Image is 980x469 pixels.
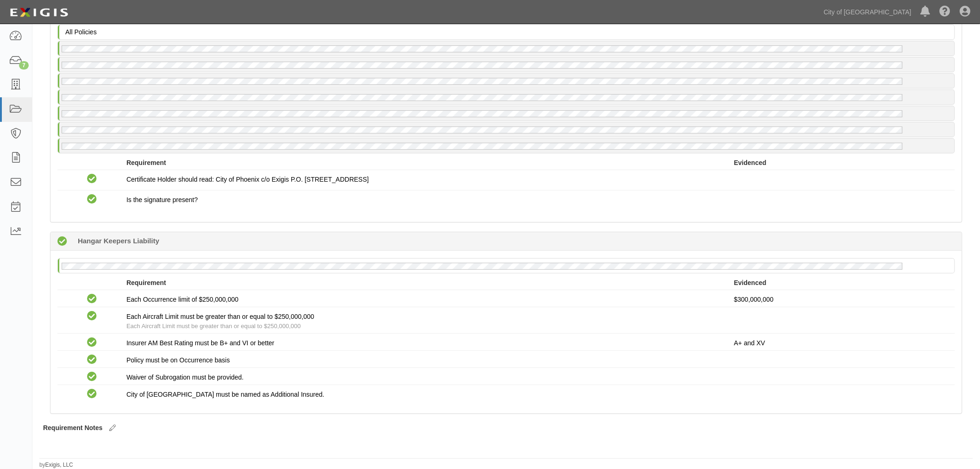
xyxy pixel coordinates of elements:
[126,279,166,286] strong: Requirement
[87,174,97,184] i: Compliant
[87,389,97,399] i: Compliant
[126,356,230,364] span: Policy must be on Occurrence basis
[126,296,239,303] span: Each Occurrence limit of $250,000,000
[126,391,324,398] span: City of [GEOGRAPHIC_DATA] must be named as Additional Insured.
[19,61,29,70] div: 7
[87,294,97,304] i: Compliant
[78,236,159,246] b: Hangar Keepers Liability
[126,159,166,166] strong: Requirement
[126,339,274,347] span: Insurer AM Best Rating must be B+ and VI or better
[87,372,97,382] i: Compliant
[734,338,948,348] p: A+ and XV
[734,295,948,304] p: $300,000,000
[940,6,951,18] i: Help Center - Complianz
[87,195,97,204] i: Compliant
[65,27,952,37] p: All Policies
[126,176,369,183] span: Certificate Holder should read: City of Phoenix c/o Exigis P.O. [STREET_ADDRESS]
[57,25,957,33] a: All Policies
[819,3,916,21] a: City of [GEOGRAPHIC_DATA]
[126,196,198,203] span: Is the signature present?
[87,355,97,365] i: Compliant
[87,338,97,348] i: Compliant
[87,311,97,321] i: Compliant
[57,237,67,247] i: Compliant 72 days (since 07/08/2025)
[734,159,766,166] strong: Evidenced
[7,4,71,21] img: logo-5460c22ac91f19d4615b14bd174203de0afe785f0fc80cf4dbbc73dc1793850b.png
[43,423,102,432] label: Requirement Notes
[734,279,766,286] strong: Evidenced
[126,374,244,381] span: Waiver of Subrogation must be provided.
[126,313,314,320] span: Each Aircraft Limit must be greater than or equal to $250,000,000
[45,462,73,468] a: Exigis, LLC
[39,461,73,469] small: by
[126,323,301,330] span: Each Aircraft Limit must be greater than or equal to $250,000,000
